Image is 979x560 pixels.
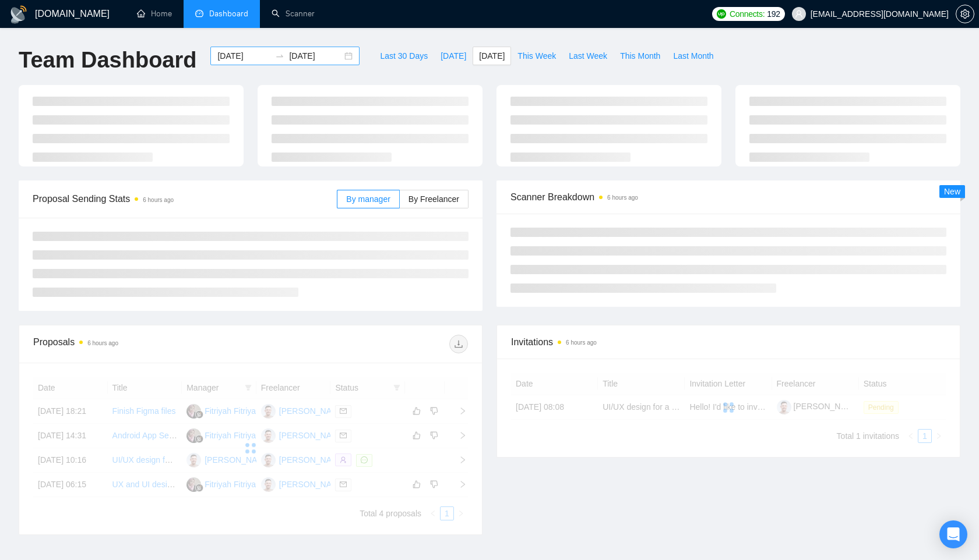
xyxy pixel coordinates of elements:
span: Scanner Breakdown [510,190,946,204]
span: This Month [620,49,660,62]
span: [DATE] [441,49,466,62]
span: user [795,10,803,18]
button: [DATE] [434,47,473,65]
button: [DATE] [473,47,511,65]
span: Proposal Sending Stats [33,192,337,206]
time: 6 hours ago [607,194,638,201]
a: homeHome [137,9,172,19]
div: Proposals [33,335,251,353]
span: setting [956,9,974,19]
span: Dashboard [209,9,248,19]
span: Invitations [511,335,946,349]
span: By manager [346,194,390,204]
span: By Freelancer [408,194,459,204]
span: to [275,51,284,61]
a: searchScanner [272,9,315,19]
button: Last 30 Days [374,47,434,65]
div: Open Intercom Messenger [939,520,967,548]
button: Last Week [562,47,614,65]
span: swap-right [275,51,284,61]
input: Start date [217,49,270,62]
button: This Month [614,47,667,65]
button: setting [956,5,974,23]
h1: Team Dashboard [19,47,196,74]
span: New [944,187,960,196]
span: Last Week [569,49,607,62]
input: End date [289,49,342,62]
span: Connects: [730,8,765,20]
button: Last Month [667,47,720,65]
a: setting [956,9,974,19]
time: 6 hours ago [566,339,597,346]
span: This Week [517,49,556,62]
img: logo [9,5,28,24]
span: Last Month [673,49,713,62]
time: 6 hours ago [143,197,174,203]
span: [DATE] [479,49,505,62]
span: 192 [767,8,780,20]
span: dashboard [195,9,203,17]
time: 6 hours ago [87,340,118,346]
span: Last 30 Days [380,49,428,62]
img: upwork-logo.png [717,9,726,19]
button: This Week [511,47,562,65]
